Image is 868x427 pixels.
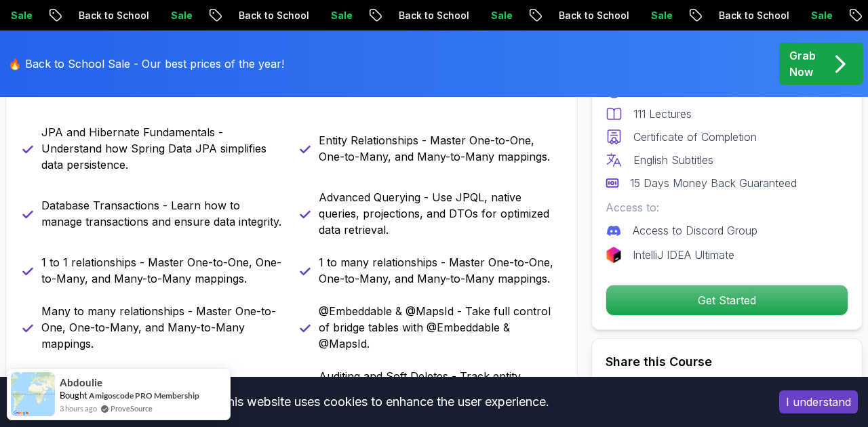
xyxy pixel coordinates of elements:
p: Back to School [705,9,797,22]
img: jetbrains logo [606,247,622,263]
p: Sale [637,9,681,22]
a: Amigoscode PRO Membership [89,390,199,401]
p: JPA and Hibernate Fundamentals - Understand how Spring Data JPA simplifies data persistence. [41,124,283,173]
p: English Subtitles [633,152,713,168]
p: Access to Discord Group [633,222,757,239]
p: 1 to 1 relationships - Master One-to-One, One-to-Many, and Many-to-Many mappings. [41,254,283,287]
p: 🔥 Back to School Sale - Our best prices of the year! [8,56,284,72]
p: Advanced Querying - Use JPQL, native queries, projections, and DTOs for optimized data retrieval. [319,189,561,238]
p: Back to School [225,9,317,22]
p: 111 Lectures [633,106,692,122]
p: Sale [157,9,201,22]
p: Access to: [606,199,848,216]
p: Auditing and Soft Deletes - Track entity changes and implement soft delete functionality. [319,368,561,417]
p: Back to School [385,9,477,22]
h2: Share this Course [606,352,848,371]
p: @Embeddable & @MapsId - Take full control of bridge tables with @Embeddable & @MapsId. [319,303,561,352]
a: ProveSource [111,403,153,414]
p: Sale [797,9,841,22]
span: Bought [60,390,87,401]
p: Grab Now [789,47,816,80]
p: Back to School [545,9,637,22]
span: 3 hours ago [60,403,97,414]
p: Back to School [65,9,157,22]
p: Database Transactions - Learn how to manage transactions and ensure data integrity. [41,197,283,230]
span: Abdoulie [60,377,102,388]
p: Sale [317,9,361,22]
img: provesource social proof notification image [11,372,55,416]
button: Get Started [606,285,848,316]
p: IntelliJ IDEA Ultimate [633,247,734,263]
button: Accept cookies [779,390,858,413]
p: Entity Relationships - Master One-to-One, One-to-Many, and Many-to-Many mappings. [319,132,561,165]
p: 15 Days Money Back Guaranteed [630,175,797,191]
p: Sale [477,9,521,22]
p: Get Started [606,285,848,315]
p: Certificate of Completion [633,129,757,145]
p: 1 to many relationships - Master One-to-One, One-to-Many, and Many-to-Many mappings. [319,254,561,287]
p: Many to many relationships - Master One-to-One, One-to-Many, and Many-to-Many mappings. [41,303,283,352]
div: This website uses cookies to enhance the user experience. [10,387,759,417]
